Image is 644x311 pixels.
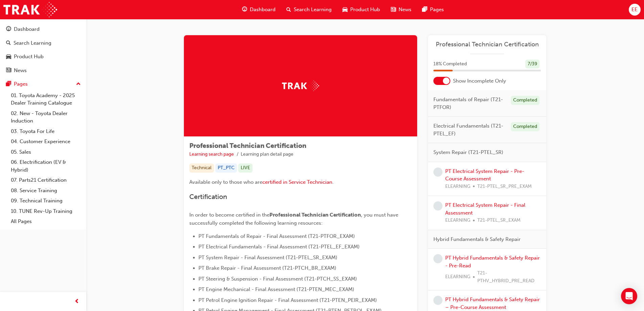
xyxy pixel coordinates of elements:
[3,23,84,36] a: Dashboard
[477,269,541,285] span: T21-PTHV_HYBRID_PRE_READ
[342,5,348,14] span: car-icon
[631,6,638,14] span: EE
[8,126,84,137] a: 03. Toyota For Life
[6,40,11,46] span: search-icon
[8,175,84,185] a: 07. Parts21 Certification
[433,149,503,156] span: System Repair (T21-PTEL_SR)
[399,6,411,14] span: News
[433,296,443,305] span: learningRecordVerb_NONE-icon
[6,68,11,74] span: news-icon
[281,3,337,17] a: search-iconSearch Learning
[3,37,84,49] a: Search Learning
[445,202,525,216] a: PT Electrical System Repair - Final Assessment
[189,212,269,218] span: In order to become certified in the
[74,297,79,306] span: prev-icon
[269,212,361,218] span: Professional Technician Certification
[350,6,380,14] span: Product Hub
[237,3,281,17] a: guage-iconDashboard
[3,50,84,63] a: Product Hub
[286,5,291,14] span: search-icon
[198,244,360,250] span: PT Electrical Fundamentals - Final Assessment (T21-PTEL_EF_EXAM)
[262,179,332,185] a: certified in Service Technician
[385,3,417,17] a: news-iconNews
[8,147,84,157] a: 05. Sales
[198,276,357,282] span: PT Steering & Suspension - Final Assessment (T21-PTCH_SS_EXAM)
[445,255,540,269] a: PT Hybrid Fundamentals & Safety Repair - Pre-Read
[14,25,40,33] div: Dashboard
[76,80,81,89] span: up-icon
[215,163,237,173] div: PT_PTC
[241,151,293,158] li: Learning plan detail page
[433,254,443,263] span: learningRecordVerb_NONE-icon
[3,2,57,17] img: Trak
[511,122,540,131] div: Completed
[189,179,262,185] span: Available only to those who are
[189,142,306,150] span: Professional Technician Certification
[3,78,84,90] button: Pages
[6,54,11,60] span: car-icon
[8,136,84,147] a: 04. Customer Experience
[445,217,470,224] span: ELEARNING
[621,288,637,304] div: Open Intercom Messenger
[189,212,400,226] span: , you must have successfully completed the following learning resources:
[433,60,467,68] span: 18 % Completed
[417,3,449,17] a: pages-iconPages
[445,296,540,310] a: PT Hybrid Fundamentals & Safety Repair – Pre-Course Assessment
[198,233,355,239] span: PT Fundamentals of Repair - Final Assessment (T21-PTFOR_EXAM)
[198,254,337,261] span: PT System Repair - Final Assessment (T21-PTEL_SR_EXAM)
[14,53,44,61] div: Product Hub
[238,163,253,173] div: LIVE
[8,108,84,126] a: 02. New - Toyota Dealer Induction
[433,236,521,243] span: Hybrid Fundamentals & Safety Repair
[14,80,28,88] div: Pages
[14,67,27,74] div: News
[250,6,276,14] span: Dashboard
[189,193,227,201] span: Certification
[445,273,470,281] span: ELEARNING
[198,265,336,271] span: PT Brake Repair - Final Assessment (T21-PTCH_BR_EXAM)
[6,26,11,32] span: guage-icon
[511,96,540,105] div: Completed
[3,64,84,77] a: News
[433,122,505,137] span: Electrical Fundamentals (T21-PTEL_EF)
[422,5,427,14] span: pages-icon
[189,163,214,173] div: Technical
[8,196,84,206] a: 09. Technical Training
[294,6,332,14] span: Search Learning
[14,39,51,47] div: Search Learning
[433,41,541,48] a: Professional Technician Certification
[453,77,506,85] span: Show Incomplete Only
[282,81,319,91] img: Trak
[445,183,470,191] span: ELEARNING
[198,286,354,292] span: PT Engine Mechanical - Final Assessment (T21-PTEN_MEC_EXAM)
[629,4,641,16] button: EE
[433,201,443,210] span: learningRecordVerb_NONE-icon
[337,3,385,17] a: car-iconProduct Hub
[391,5,396,14] span: news-icon
[8,157,84,175] a: 06. Electrification (EV & Hybrid)
[430,6,444,14] span: Pages
[189,151,234,157] a: Learning search page
[477,183,532,191] span: T21-PTEL_SR_PRE_EXAM
[433,96,505,111] span: Fundamentals of Repair (T21-PTFOR)
[8,206,84,217] a: 10. TUNE Rev-Up Training
[433,168,443,177] span: learningRecordVerb_NONE-icon
[332,179,334,185] span: .
[242,5,247,14] span: guage-icon
[525,60,540,69] div: 7 / 39
[3,22,84,78] button: DashboardSearch LearningProduct HubNews
[198,297,377,303] span: PT Petrol Engine Ignition Repair - Final Assessment (T21-PTEN_PEIR_EXAM)
[477,217,521,224] span: T21-PTEL_SR_EXAM
[8,90,84,108] a: 01. Toyota Academy - 2025 Dealer Training Catalogue
[8,185,84,196] a: 08. Service Training
[6,81,11,87] span: pages-icon
[445,168,524,182] a: PT Electrical System Repair - Pre-Course Assessment
[8,216,84,227] a: All Pages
